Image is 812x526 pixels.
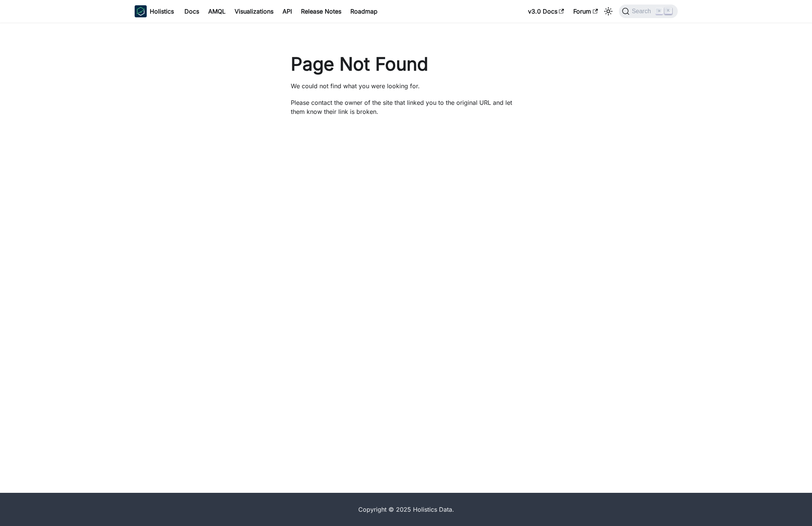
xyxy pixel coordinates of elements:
[665,8,672,14] kbd: K
[291,98,522,116] p: Please contact the owner of the site that linked you to the original URL and let them know their ...
[180,5,204,17] a: Docs
[291,81,522,90] p: We could not find what you were looking for.
[523,5,569,17] a: v3.0 Docs
[135,5,147,17] img: Holistics
[135,5,174,17] a: HolisticsHolistics
[166,505,646,514] div: Copyright © 2025 Holistics Data.
[296,5,346,17] a: Release Notes
[602,5,614,17] button: Switch between dark and light mode (currently light mode)
[150,7,174,16] b: Holistics
[655,8,663,15] kbd: ⌘
[291,53,522,75] h1: Page Not Found
[569,5,602,17] a: Forum
[629,8,655,15] span: Search
[204,5,230,17] a: AMQL
[346,5,382,17] a: Roadmap
[230,5,278,17] a: Visualizations
[278,5,296,17] a: API
[619,5,677,18] button: Search (Command+K)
